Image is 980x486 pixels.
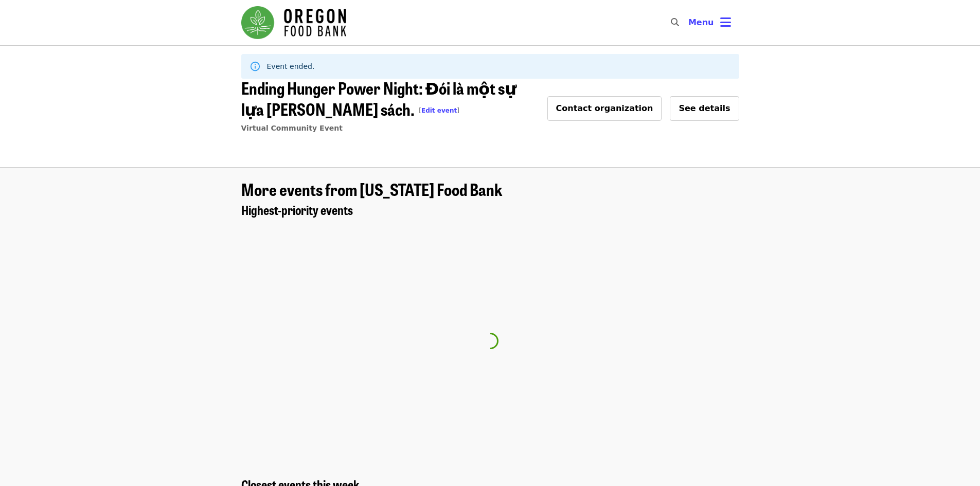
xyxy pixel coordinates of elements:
[241,177,502,201] span: More events from [US_STATE] Food Bank
[671,17,679,27] i: search icon
[688,17,714,27] span: Menu
[419,107,459,114] span: [ ]
[241,203,353,218] a: Highest-priority events
[680,10,739,35] button: Toggle account menu
[556,103,653,113] span: Contact organization
[241,6,346,39] img: Oregon Food Bank - Home
[421,107,457,114] a: Edit event
[267,62,315,70] span: Event ended.
[241,76,517,121] span: Ending Hunger Power Night: Đói là một sự lựa [PERSON_NAME] sách.
[241,124,343,132] a: Virtual Community Event
[233,203,747,218] div: Highest-priority events
[670,96,739,121] button: See details
[685,10,693,35] input: Search
[547,96,662,121] button: Contact organization
[679,103,730,113] span: See details
[241,201,353,219] span: Highest-priority events
[720,15,731,30] i: bars icon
